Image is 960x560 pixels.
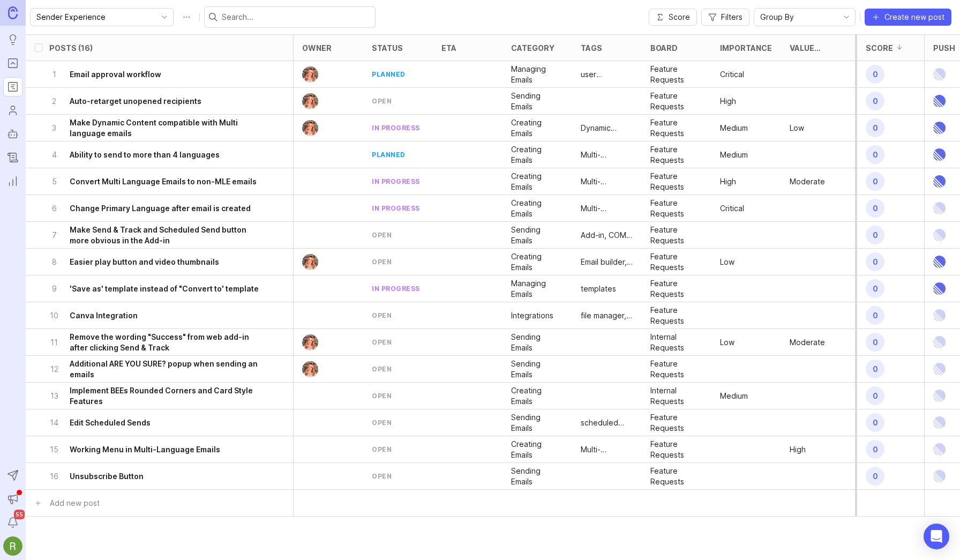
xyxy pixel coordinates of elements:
button: Create new post [865,9,951,26]
div: Feature Requests [650,359,703,380]
span: 0 [866,226,884,244]
button: 4Ability to send to more than 4 languages [49,141,263,168]
div: Moderate [790,176,825,187]
div: Low [720,257,734,267]
div: file manager, Email builder, BEE Features [581,310,633,321]
div: open [372,230,392,240]
p: Creating Emails [511,198,564,219]
div: Sending Emails [511,91,564,112]
div: Add-in, COM add-in, Email Sending [581,230,633,241]
div: category [511,44,554,52]
h6: Working Menu in Multi-Language Emails [70,444,220,455]
button: 9'Save as' template instead of "Convert to' template [49,275,263,302]
p: High [720,176,736,187]
div: Value Scale [790,44,829,52]
h6: Ability to send to more than 4 languages [70,150,220,160]
p: High [790,444,806,455]
span: 0 [866,252,884,271]
img: Bronwen W [298,334,322,350]
div: open [372,391,392,400]
img: Linear Logo [933,168,946,195]
a: Ideas [3,30,22,49]
div: templates [581,283,616,294]
div: Sending Emails [511,332,564,353]
input: Sender Experience [36,11,155,23]
div: open [372,96,392,106]
div: tags [581,44,602,52]
button: 10Canva Integration [49,302,263,328]
button: 15Working Menu in Multi-Language Emails [49,436,263,462]
span: 0 [866,145,884,164]
div: Internal Requests [650,332,703,353]
div: Feature Requests [650,171,703,192]
div: Email builder, videos [581,257,633,267]
button: 8Easier play button and video thumbnails [49,249,263,275]
p: 16 [49,471,59,482]
p: user permissions, approval, email management [581,69,633,80]
span: 0 [866,306,884,325]
img: Linear Logo [933,195,946,221]
span: 0 [866,65,884,84]
p: Medium [720,391,748,401]
div: Feature Requests [650,117,703,139]
div: Push [933,44,955,52]
h6: Convert Multi Language Emails to non-MLE emails [70,176,257,187]
button: 11Remove the wording "Success" from web add-in after clicking Send & Track [49,329,263,355]
div: Dynamic Content, Multi-language emails [581,123,633,133]
p: Low [720,337,734,348]
p: 8 [49,257,59,267]
span: 0 [866,467,884,486]
p: 2 [49,96,59,107]
div: Feature Requests [650,439,703,460]
button: Score [649,9,697,26]
span: Create new post [884,12,944,23]
span: 0 [866,360,884,378]
div: in progress [372,204,420,213]
span: 55 [14,510,25,519]
svg: toggle icon [156,13,173,21]
p: Feature Requests [650,278,703,300]
p: Feature Requests [650,251,703,273]
p: 10 [49,310,59,321]
p: Managing Emails [511,64,564,85]
button: 6Change Primary Language after email is created [49,195,263,221]
img: Linear Logo [933,275,946,302]
span: Filters [721,12,742,23]
div: Multi-language emails [581,150,633,160]
button: 5Convert Multi Language Emails to non-MLE emails [49,168,263,195]
p: Low [790,123,804,133]
p: 7 [49,230,59,241]
h6: Make Dynamic Content compatible with Multi language emails [70,117,263,139]
p: 4 [49,150,59,160]
a: Roadmaps [3,77,22,96]
a: Reporting [3,171,22,191]
img: Linear Logo [933,383,946,409]
div: open [372,364,392,374]
div: open [372,338,392,347]
div: Moderate [790,337,825,348]
div: Feature Requests [650,225,703,246]
div: open [372,418,392,427]
p: Critical [720,203,744,214]
p: Sending Emails [511,359,564,380]
p: Multi-language emails [581,176,633,187]
span: 0 [866,386,884,405]
div: Multi-language emails, customer commit [581,203,633,214]
p: Feature Requests [650,305,703,326]
span: 0 [866,172,884,191]
p: Medium [720,123,748,133]
p: Creating Emails [511,117,564,139]
span: 0 [866,413,884,432]
img: Linear Logo [933,222,946,248]
p: Integrations [511,310,553,321]
p: Medium [720,150,748,160]
button: 1Email approval workflow [49,61,263,87]
span: 0 [866,333,884,352]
